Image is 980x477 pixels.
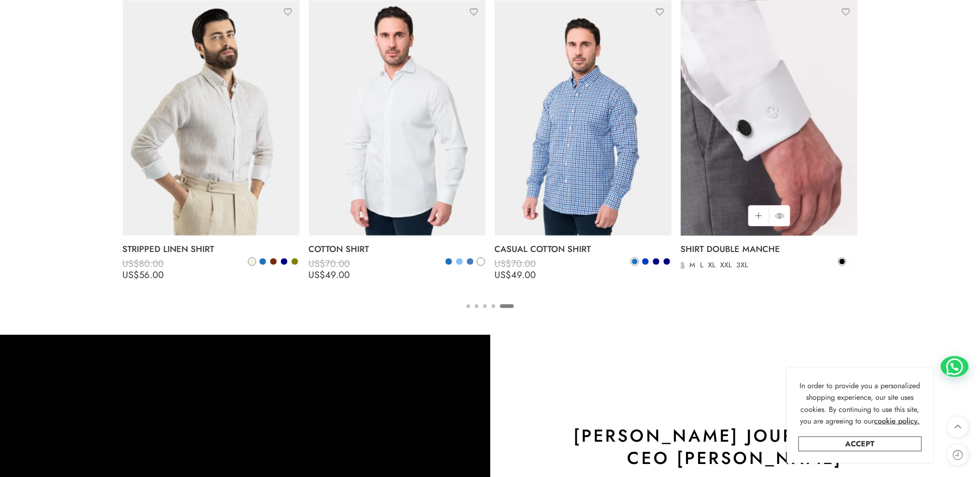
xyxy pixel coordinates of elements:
bdi: 49.00 [309,269,350,282]
a: S [679,260,687,271]
span: US$ [123,269,140,282]
bdi: 56.00 [123,269,164,282]
a: M [687,260,698,271]
a: Blue [259,258,267,266]
a: Navy [663,258,671,266]
a: cookie policy. [874,415,920,427]
a: Navy [280,258,288,266]
a: Olive [291,258,299,266]
a: XXL [718,260,734,271]
a: CASUAL COTTON SHIRT [495,240,672,259]
span: US$ [681,258,698,271]
bdi: 70.00 [681,258,722,271]
bdi: 70.00 [495,258,536,271]
span: US$ [309,269,326,282]
a: Black [838,258,847,266]
a: 3XL [734,260,751,271]
a: Accept [799,437,922,451]
a: L [698,260,706,271]
a: Select options for “SHIRT DOUBLE MANCHE” [748,205,769,226]
span: US$ [123,258,140,271]
a: Blue [631,258,639,266]
a: STRIPPED LINEN SHIRT [123,240,300,259]
h2: [PERSON_NAME] Journey with CEO [PERSON_NAME] [495,425,976,470]
span: US$ [309,258,326,271]
span: US$ [495,258,512,271]
a: XL [706,260,718,271]
bdi: 80.00 [123,258,164,271]
span: In order to provide you a personalized shopping experience, our site uses cookies. By continuing ... [800,380,920,427]
a: COTTON SHIRT [309,240,486,259]
a: Brown [269,258,278,266]
a: Dark Blue [652,258,660,266]
span: US$ [495,269,512,282]
bdi: 70.00 [309,258,350,271]
a: SHIRT DOUBLE MANCHE [681,240,858,259]
a: Blue [445,258,453,266]
bdi: 49.00 [495,269,536,282]
a: Beige [248,258,256,266]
